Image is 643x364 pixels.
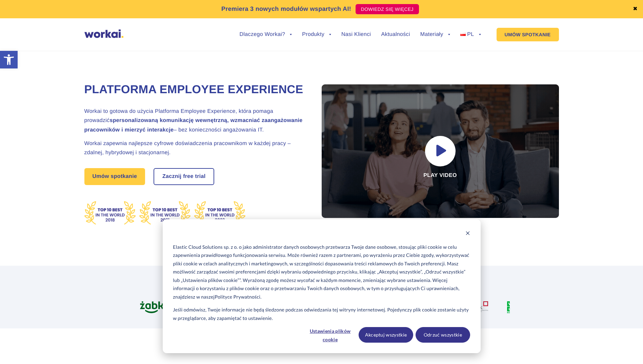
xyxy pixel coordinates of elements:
a: Aktualności [381,32,410,37]
a: Zacznij free trial [154,169,214,184]
a: Nasi Klienci [341,32,371,37]
a: Materiały [420,32,450,37]
h2: Workai zapewnia najlepsze cyfrowe doświadczenia pracownikom w każdej pracy – zdalnej, hybrydowej ... [84,139,305,157]
span: PL [467,32,474,37]
a: UMÓW SPOTKANIE [497,28,559,41]
a: Produkty [302,32,331,37]
p: Premiera 3 nowych modułów wspartych AI! [221,4,351,14]
button: Ustawienia plików cookie [304,327,356,343]
h2: Workai to gotowa do użycia Platforma Employee Experience, która pomaga prowadzić – bez koniecznoś... [84,107,305,135]
button: Odrzuć wszystkie [416,327,470,343]
h1: Platforma Employee Experience [84,82,305,98]
a: Polityce Prywatności. [215,293,262,301]
a: ✖ [633,6,638,12]
p: Jeśli odmówisz, Twoje informacje nie będą śledzone podczas odwiedzania tej witryny internetowej. ... [173,306,470,322]
button: Dismiss cookie banner [465,230,470,238]
a: Dlaczego Workai? [240,32,292,37]
strong: spersonalizowaną komunikację wewnętrzną, wzmacniać zaangażowanie pracowników i mierzyć interakcje [84,118,303,133]
a: Umów spotkanie [84,168,145,185]
p: Elastic Cloud Solutions sp. z o. o jako administrator danych osobowych przetwarza Twoje dane osob... [173,243,470,301]
div: Play video [322,84,559,218]
a: DOWIEDZ SIĘ WIĘCEJ [356,4,419,14]
div: Cookie banner [163,219,481,353]
button: Akceptuj wszystkie [359,327,413,343]
h2: Już ponad 100 innowacyjnych korporacji zaufało Workai [134,281,510,289]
